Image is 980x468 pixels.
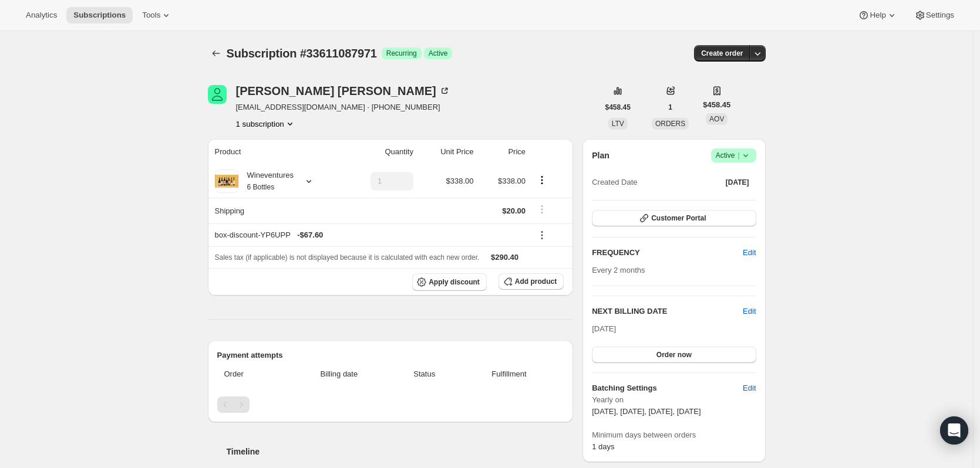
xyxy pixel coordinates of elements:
[417,139,477,165] th: Unit Price
[291,368,388,380] span: Billing date
[592,324,616,333] span: [DATE]
[26,11,57,20] span: Analytics
[592,247,743,259] h2: FREQUENCY
[743,306,756,317] button: Edit
[726,178,749,187] span: [DATE]
[73,11,126,20] span: Subscriptions
[208,198,342,223] th: Shipping
[533,174,551,186] button: Product actions
[737,151,739,160] span: |
[694,45,750,62] button: Create order
[716,150,752,161] span: Active
[208,139,342,165] th: Product
[592,429,756,441] span: Minimum days between orders
[743,247,756,259] span: Edit
[592,306,743,317] h2: NEXT BILLING DATE
[498,177,526,185] span: $338.00
[429,49,448,58] span: Active
[592,407,701,416] span: [DATE], [DATE], [DATE], [DATE]
[592,177,637,188] span: Created Date
[247,183,275,191] small: 6 Bottles
[515,277,557,286] span: Add product
[386,49,417,58] span: Recurring
[592,150,609,161] h2: Plan
[668,103,672,112] span: 1
[208,45,224,62] button: Subscriptions
[446,177,474,185] span: $338.00
[215,229,526,241] div: box-discount-YP6UPP
[236,118,296,130] button: Product actions
[236,101,450,113] span: [EMAIL_ADDRESS][DOMAIN_NAME] · [PHONE_NUMBER]
[491,253,518,262] span: $290.40
[592,442,614,451] span: 1 days
[142,11,160,20] span: Tools
[703,99,730,111] span: $458.45
[19,7,64,23] button: Analytics
[870,11,885,20] span: Help
[217,396,564,413] nav: Pagination
[736,243,763,262] button: Edit
[533,203,551,216] button: Shipping actions
[940,416,968,445] div: Open Intercom Messenger
[238,169,294,193] div: Wineventures
[342,139,417,165] th: Quantity
[743,382,756,394] span: Edit
[227,446,574,457] h2: Timeline
[499,273,564,290] button: Add product
[719,174,756,191] button: [DATE]
[412,273,487,291] button: Apply discount
[477,139,530,165] th: Price
[395,368,454,380] span: Status
[592,266,645,274] span: Every 2 months
[851,7,904,23] button: Help
[227,47,377,60] span: Subscription #33611087971
[926,11,954,20] span: Settings
[612,120,624,128] span: LTV
[462,368,557,380] span: Fulfillment
[429,277,480,287] span: Apply discount
[605,103,631,112] span: $458.45
[217,361,288,387] th: Order
[502,206,526,215] span: $20.00
[592,382,743,394] h6: Batching Settings
[592,210,756,226] button: Customer Portal
[701,49,743,58] span: Create order
[592,394,756,406] span: Yearly on
[736,379,763,398] button: Edit
[907,7,961,23] button: Settings
[297,229,323,241] span: - $67.60
[651,213,706,223] span: Customer Portal
[661,99,679,116] button: 1
[709,115,724,123] span: AOV
[592,347,756,363] button: Order now
[656,350,692,360] span: Order now
[598,99,638,116] button: $458.45
[135,7,179,23] button: Tools
[66,7,133,23] button: Subscriptions
[655,120,685,128] span: ORDERS
[208,85,227,104] span: Gina Dopp
[217,350,564,361] h2: Payment attempts
[215,253,480,262] span: Sales tax (if applicable) is not displayed because it is calculated with each new order.
[236,85,450,97] div: [PERSON_NAME] [PERSON_NAME]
